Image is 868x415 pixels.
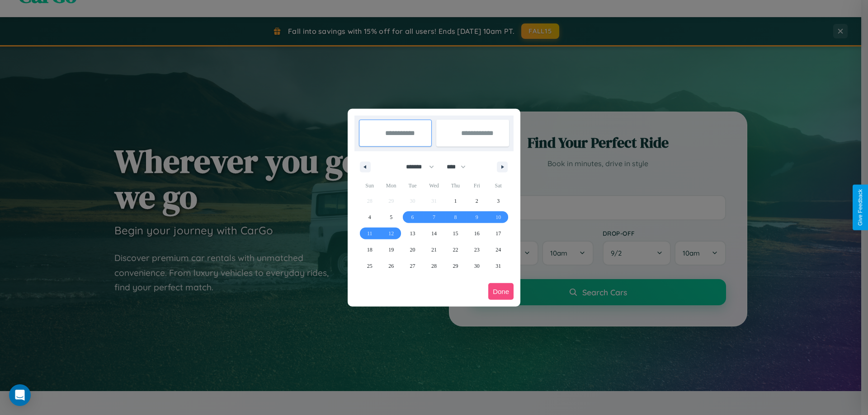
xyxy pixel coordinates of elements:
[402,242,423,258] button: 20
[454,209,457,225] span: 8
[368,209,371,225] span: 4
[495,242,501,258] span: 24
[359,242,380,258] button: 18
[380,225,401,242] button: 12
[402,209,423,225] button: 6
[411,209,414,225] span: 6
[488,178,509,193] span: Sat
[466,209,487,225] button: 9
[453,225,458,242] span: 15
[445,193,466,209] button: 1
[402,258,423,274] button: 27
[445,242,466,258] button: 22
[474,225,480,242] span: 16
[431,258,437,274] span: 28
[410,242,415,258] span: 20
[423,178,444,193] span: Wed
[367,258,373,274] span: 25
[380,178,401,193] span: Mon
[466,193,487,209] button: 2
[388,242,394,258] span: 19
[445,225,466,242] button: 15
[423,258,444,274] button: 28
[410,225,415,242] span: 13
[445,209,466,225] button: 8
[466,178,487,193] span: Fri
[857,189,863,226] div: Give Feedback
[476,209,478,225] span: 9
[423,242,444,258] button: 21
[359,258,380,274] button: 25
[423,225,444,242] button: 14
[431,225,437,242] span: 14
[431,242,437,258] span: 21
[359,209,380,225] button: 4
[466,258,487,274] button: 30
[445,258,466,274] button: 29
[380,258,401,274] button: 26
[402,178,423,193] span: Tue
[359,225,380,242] button: 11
[495,258,501,274] span: 31
[423,209,444,225] button: 7
[488,209,509,225] button: 10
[488,193,509,209] button: 3
[454,193,457,209] span: 1
[495,225,501,242] span: 17
[474,258,480,274] span: 30
[410,258,415,274] span: 27
[495,209,501,225] span: 10
[466,225,487,242] button: 16
[9,384,31,406] div: Open Intercom Messenger
[488,242,509,258] button: 24
[388,258,394,274] span: 26
[488,283,514,300] button: Done
[367,242,373,258] span: 18
[466,242,487,258] button: 23
[402,225,423,242] button: 13
[367,225,373,242] span: 11
[380,242,401,258] button: 19
[445,178,466,193] span: Thu
[359,178,380,193] span: Sun
[474,242,480,258] span: 23
[380,209,401,225] button: 5
[433,209,435,225] span: 7
[476,193,478,209] span: 2
[497,193,500,209] span: 3
[453,242,458,258] span: 22
[488,225,509,242] button: 17
[488,258,509,274] button: 31
[388,225,394,242] span: 12
[390,209,392,225] span: 5
[453,258,458,274] span: 29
